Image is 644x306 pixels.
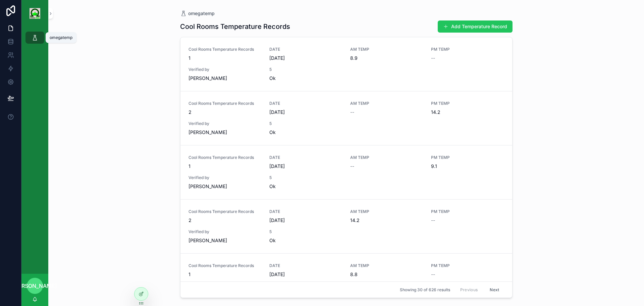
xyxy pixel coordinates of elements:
[269,55,342,61] span: [DATE]
[180,199,512,253] a: Cool Rooms Temperature Records2DATE[DATE]AM TEMP14.2PM TEMP--Verified by[PERSON_NAME]5Ok
[180,10,215,17] a: omegatemp
[269,263,342,268] span: DATE
[431,155,504,160] span: PM TEMP
[431,271,435,278] span: --
[189,67,261,72] span: Verified by
[189,129,261,136] span: [PERSON_NAME]
[350,155,423,160] span: AM TEMP
[189,47,261,52] span: Cool Rooms Temperature Records
[50,35,72,40] div: omegatemp
[180,145,512,199] a: Cool Rooms Temperature Records1DATE[DATE]AM TEMP--PM TEMP9.1Verified by[PERSON_NAME]5Ok
[189,163,261,170] span: 1
[350,263,423,268] span: AM TEMP
[189,229,261,234] span: Verified by
[350,271,423,278] span: 8.8
[400,287,450,293] span: Showing 30 of 626 results
[189,263,261,268] span: Cool Rooms Temperature Records
[269,183,342,190] span: Ok
[269,175,342,180] span: 5
[269,47,342,52] span: DATE
[269,155,342,160] span: DATE
[269,67,342,72] span: 5
[189,183,261,190] span: [PERSON_NAME]
[189,175,261,180] span: Verified by
[13,282,57,290] span: [PERSON_NAME]
[189,271,261,278] span: 1
[269,109,342,116] span: [DATE]
[431,263,504,268] span: PM TEMP
[189,209,261,214] span: Cool Rooms Temperature Records
[180,91,512,145] a: Cool Rooms Temperature Records2DATE[DATE]AM TEMP--PM TEMP14.2Verified by[PERSON_NAME]5Ok
[180,37,512,91] a: Cool Rooms Temperature Records1DATE[DATE]AM TEMP8.9PM TEMP--Verified by[PERSON_NAME]5Ok
[269,209,342,214] span: DATE
[189,55,261,61] span: 1
[350,217,423,224] span: 14.2
[431,163,504,170] span: 9.1
[350,209,423,214] span: AM TEMP
[30,8,40,19] img: App logo
[189,109,261,116] span: 2
[269,129,342,136] span: Ok
[350,55,423,61] span: 8.9
[438,20,513,33] button: Add Temperature Record
[269,237,342,244] span: Ok
[350,163,354,170] span: --
[269,217,342,224] span: [DATE]
[269,229,342,234] span: 5
[350,109,354,116] span: --
[180,22,290,31] h1: Cool Rooms Temperature Records
[431,209,504,214] span: PM TEMP
[189,237,261,244] span: [PERSON_NAME]
[189,217,261,224] span: 2
[431,101,504,106] span: PM TEMP
[485,285,504,295] button: Next
[189,155,261,160] span: Cool Rooms Temperature Records
[269,101,342,106] span: DATE
[189,75,261,82] span: [PERSON_NAME]
[431,109,504,116] span: 14.2
[269,163,342,170] span: [DATE]
[431,217,435,224] span: --
[431,47,504,52] span: PM TEMP
[269,75,342,82] span: Ok
[269,271,342,278] span: [DATE]
[350,101,423,106] span: AM TEMP
[269,121,342,126] span: 5
[350,47,423,52] span: AM TEMP
[188,10,215,17] span: omegatemp
[431,55,435,61] span: --
[189,101,261,106] span: Cool Rooms Temperature Records
[189,121,261,126] span: Verified by
[21,27,48,52] div: scrollable content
